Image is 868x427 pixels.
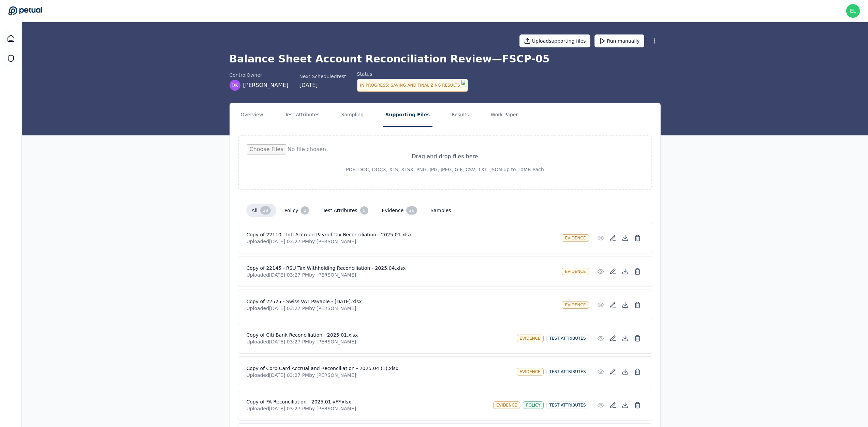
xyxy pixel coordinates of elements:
[546,401,589,409] div: test attributes
[317,204,373,217] button: test attributes 5
[594,332,607,344] button: Preview File (hover for quick preview, click for full view)
[282,103,322,127] button: Test Attributes
[607,399,619,411] button: Add/Edit Description
[546,335,589,342] div: test attributes
[517,335,544,342] div: evidence
[246,204,277,217] button: all 28
[247,398,488,405] h4: Copy of FA Reconciliation - 2025.01 vFF.xlsx
[619,265,631,278] button: Download File
[562,234,589,242] div: evidence
[238,103,266,127] button: Overview
[243,81,289,89] span: [PERSON_NAME]
[594,399,607,411] button: Preview File (hover for quick preview, click for full view)
[619,299,631,311] button: Download File
[247,365,511,372] h4: Copy of Corp Card Accrual and Reconciliation - 2025.04 (1).xlsx
[493,401,520,409] div: evidence
[299,81,346,89] div: [DATE]
[247,372,511,379] p: Uploaded [DATE] 03:27 PM by [PERSON_NAME]
[488,103,521,127] button: Work Paper
[631,366,644,378] button: Delete File
[461,80,465,91] img: Logo
[247,305,557,312] p: Uploaded [DATE] 03:27 PM by [PERSON_NAME]
[3,30,19,47] a: Dashboard
[247,338,511,345] p: Uploaded [DATE] 03:27 PM by [PERSON_NAME]
[8,6,42,16] a: Go to Dashboard
[3,50,19,67] a: SOC
[619,332,631,344] button: Download File
[247,298,557,305] h4: Copy of 22525 - Swiss VAT Payable - [DATE].xlsx
[619,232,631,244] button: Download File
[232,82,238,89] span: DK
[406,206,417,215] div: 26
[594,299,607,311] button: Preview File (hover for quick preview, click for full view)
[279,204,314,217] button: policy 2
[607,265,619,278] button: Add/Edit Description
[517,368,544,376] div: evidence
[607,366,619,378] button: Add/Edit Description
[619,366,631,378] button: Download File
[339,103,367,127] button: Sampling
[247,332,511,338] h4: Copy of Citi Bank Reconciliation - 2025.01.xlsx
[648,35,661,47] button: More Options
[846,4,860,18] img: eliot+reddit@petual.ai
[594,34,644,47] button: Run manually
[230,103,660,127] nav: Tabs
[299,73,346,80] div: Next Scheduled test
[449,103,472,127] button: Results
[562,268,589,275] div: evidence
[594,232,607,244] button: Preview File (hover for quick preview, click for full view)
[260,206,271,215] div: 28
[357,79,468,92] div: In Progress : Saving and Finalizing Results
[230,72,289,78] div: control Owner
[523,401,543,409] div: policy
[631,399,644,411] button: Delete File
[631,265,644,278] button: Delete File
[546,368,589,376] div: test attributes
[607,232,619,244] button: Add/Edit Description
[301,206,309,215] div: 2
[247,231,557,238] h4: Copy of 22110 - Intl Accrued Payroll Tax Reconciliation - 2025.01.xlsx
[247,271,557,278] p: Uploaded [DATE] 03:27 PM by [PERSON_NAME]
[594,366,607,378] button: Preview File (hover for quick preview, click for full view)
[360,206,368,215] div: 5
[607,332,619,344] button: Add/Edit Description
[425,204,457,217] button: samples
[519,34,590,47] button: Uploadsupporting files
[631,232,644,244] button: Delete File
[230,53,661,65] h1: Balance Sheet Account Reconciliation Review — FSCP-05
[562,301,589,309] div: evidence
[619,399,631,411] button: Download File
[377,204,423,217] button: evidence 26
[631,299,644,311] button: Delete File
[247,238,557,245] p: Uploaded [DATE] 03:27 PM by [PERSON_NAME]
[247,405,488,412] p: Uploaded [DATE] 03:27 PM by [PERSON_NAME]
[247,265,557,271] h4: Copy of 22145 - RSU Tax Withholding Reconciliation - 2025.04.xlsx
[607,299,619,311] button: Add/Edit Description
[594,265,607,278] button: Preview File (hover for quick preview, click for full view)
[383,103,432,127] button: Supporting Files
[357,71,468,77] div: Status
[631,332,644,344] button: Delete File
